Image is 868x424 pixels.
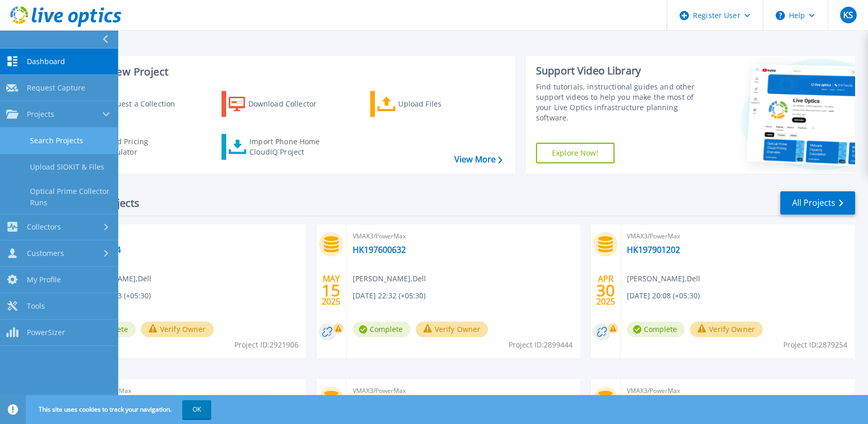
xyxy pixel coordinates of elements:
span: Collectors [27,222,61,232]
span: Complete [353,322,411,337]
a: Request a Collection [73,91,188,117]
span: This site uses cookies to track your navigation. [28,400,211,419]
span: Project ID: 2879254 [783,339,847,351]
div: Cloud Pricing Calculator [101,137,184,157]
span: Complete [627,322,685,337]
a: All Projects [780,191,855,215]
span: VMAX3/PowerMax [627,231,849,242]
a: Explore Now! [536,143,614,163]
span: 15 [322,286,340,295]
span: KS [843,11,853,19]
a: Cloud Pricing Calculator [73,134,188,160]
span: Optical Prime [78,231,300,242]
div: Support Video Library [536,64,703,78]
a: View More [454,155,502,164]
button: OK [182,400,211,419]
span: Project ID: 2921906 [234,339,298,351]
span: Request Capture [27,83,85,93]
span: VMAX3/PowerMax [78,385,300,397]
div: MAY 2025 [321,271,341,309]
a: W-6XS0Z64 [78,245,121,255]
div: APR 2025 [596,271,616,309]
h3: Start a New Project [73,66,502,78]
span: 30 [596,286,615,295]
span: Project ID: 2899444 [509,339,573,351]
a: HK197901202 [627,245,680,255]
span: PowerSizer [27,328,65,337]
div: Import Phone Home CloudIQ Project [249,137,330,157]
span: Dashboard [27,57,65,66]
span: VMAX3/PowerMax [353,231,575,242]
a: Download Collector [222,91,337,117]
span: VMAX3/PowerMax [353,385,575,397]
span: My Profile [27,275,61,284]
a: Upload Files [370,91,485,117]
div: Upload Files [398,94,481,114]
a: HK197600632 [353,245,406,255]
span: [PERSON_NAME] , Dell [627,273,700,284]
button: Verify Owner [690,322,763,337]
span: VMAX3/PowerMax [627,385,849,397]
button: Verify Owner [141,322,214,337]
span: [DATE] 22:32 (+05:30) [353,290,425,301]
button: Verify Owner [416,322,488,337]
div: Find tutorials, instructional guides and other support videos to help you make the most of your L... [536,82,703,123]
div: Download Collector [248,94,331,114]
span: Projects [27,110,54,119]
span: Tools [27,301,45,311]
span: [DATE] 20:08 (+05:30) [627,290,700,301]
div: Request a Collection [103,94,185,114]
span: Customers [27,249,64,258]
span: [PERSON_NAME] , Dell [353,273,426,284]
